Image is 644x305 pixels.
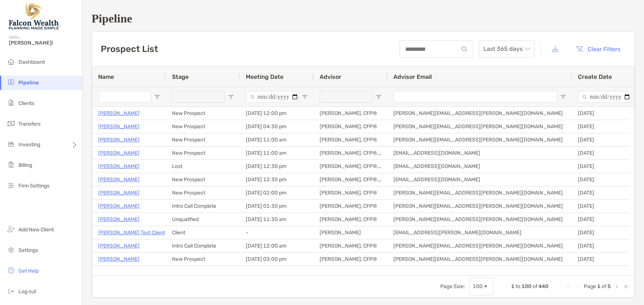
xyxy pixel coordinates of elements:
[98,175,140,184] a: [PERSON_NAME]
[18,227,54,233] span: Add New Client
[623,284,628,290] div: Last Page
[18,247,38,253] span: Settings
[98,148,140,158] a: [PERSON_NAME]
[388,200,572,213] div: [PERSON_NAME][EMAIL_ADDRESS][PERSON_NAME][DOMAIN_NAME]
[166,239,240,252] div: Intro Call Complete
[388,186,572,199] div: [PERSON_NAME][EMAIL_ADDRESS][PERSON_NAME][DOMAIN_NAME]
[98,109,140,118] a: [PERSON_NAME]
[98,228,165,237] a: [PERSON_NAME] Test Client
[9,3,61,29] img: Falcon Wealth Planning Logo
[440,283,465,290] div: Page Size:
[172,73,189,80] span: Stage
[602,283,606,290] span: of
[240,160,314,173] div: [DATE] 12:30 pm
[240,226,314,239] div: -
[18,183,49,189] span: Firm Settings
[516,283,520,290] span: to
[240,239,314,252] div: [DATE] 12:00 am
[473,283,483,290] div: 100
[314,226,388,239] div: [PERSON_NAME]
[9,40,78,46] span: [PERSON_NAME]!
[584,283,596,290] span: Page
[7,181,16,190] img: firm-settings icon
[302,94,308,100] button: Open Filter Menu
[240,147,314,159] div: [DATE] 11:00 am
[388,173,572,186] div: [EMAIL_ADDRESS][DOMAIN_NAME]
[314,186,388,199] div: [PERSON_NAME], CFP®
[597,283,600,290] span: 1
[98,91,151,103] input: Name Filter Input
[240,266,314,279] div: [DATE] 01:30 pm
[314,173,388,186] div: [PERSON_NAME], CFP®, CFA®
[314,107,388,120] div: [PERSON_NAME], CFP®
[18,162,32,168] span: Billing
[166,226,240,239] div: Client
[166,200,240,213] div: Intro Call Complete
[511,283,514,290] span: 1
[314,239,388,252] div: [PERSON_NAME], CFP®
[314,253,388,266] div: [PERSON_NAME], CFP®
[314,213,388,226] div: [PERSON_NAME], CFP®
[166,107,240,120] div: New Prospect
[575,284,581,290] div: Previous Page
[7,225,16,234] img: add_new_client icon
[314,147,388,159] div: [PERSON_NAME], CFP®, CFA®
[240,186,314,199] div: [DATE] 02:00 pm
[98,162,140,171] a: [PERSON_NAME]
[533,283,537,290] span: of
[521,283,531,290] span: 100
[614,284,620,290] div: Next Page
[98,188,140,197] a: [PERSON_NAME]
[98,215,140,224] a: [PERSON_NAME]
[393,91,557,103] input: Advisor Email Filter Input
[98,201,140,211] p: [PERSON_NAME]
[314,160,388,173] div: [PERSON_NAME], CFP®, CFA®
[388,147,572,159] div: [EMAIL_ADDRESS][DOMAIN_NAME]
[570,41,626,57] button: Clear Filters
[98,122,140,131] a: [PERSON_NAME]
[166,160,240,173] div: Lost
[483,41,530,57] span: Last 365 days
[7,119,16,128] img: transfers icon
[7,245,16,254] img: settings icon
[154,94,160,100] button: Open Filter Menu
[98,241,140,250] a: [PERSON_NAME]
[566,284,572,290] div: First Page
[18,59,45,65] span: Dashboard
[98,73,114,80] span: Name
[18,268,39,274] span: Get Help
[388,253,572,266] div: [PERSON_NAME][EMAIL_ADDRESS][PERSON_NAME][DOMAIN_NAME]
[18,80,39,86] span: Pipeline
[320,73,341,80] span: Advisor
[469,278,493,295] div: Page Size
[228,94,234,100] button: Open Filter Menu
[7,57,16,66] img: dashboard icon
[393,73,432,80] span: Advisor Email
[240,213,314,226] div: [DATE] 11:30 am
[578,73,612,80] span: Create Date
[18,100,34,106] span: Clients
[538,283,548,290] span: 440
[166,173,240,186] div: New Prospect
[240,173,314,186] div: [DATE] 12:30 pm
[98,268,140,277] a: [PERSON_NAME]
[166,253,240,266] div: New Prospect
[314,120,388,133] div: [PERSON_NAME], CFP®
[7,78,16,87] img: pipeline icon
[98,135,140,144] a: [PERSON_NAME]
[92,12,635,25] h1: Pipeline
[634,94,640,100] button: Open Filter Menu
[388,160,572,173] div: [EMAIL_ADDRESS][DOMAIN_NAME]
[166,186,240,199] div: New Prospect
[388,120,572,133] div: [PERSON_NAME][EMAIL_ADDRESS][PERSON_NAME][DOMAIN_NAME]
[166,266,240,279] div: New Prospect
[18,121,41,127] span: Transfers
[7,160,16,169] img: billing icon
[166,147,240,159] div: New Prospect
